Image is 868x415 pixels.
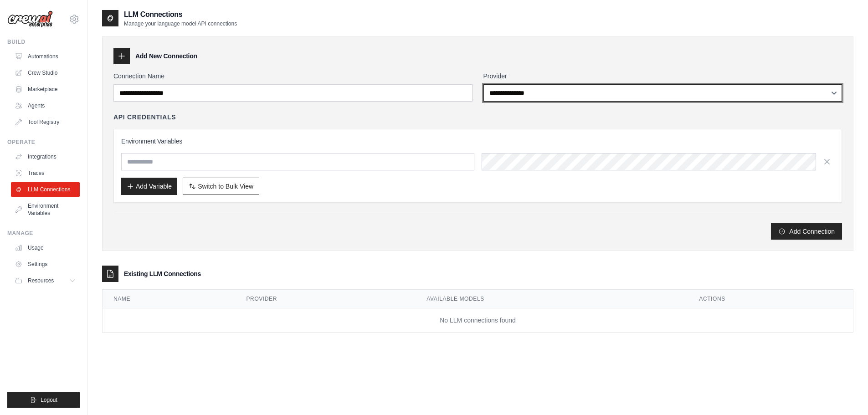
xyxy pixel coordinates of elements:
div: Build [7,38,80,46]
button: Add Variable [121,178,177,195]
h2: LLM Connections [124,9,237,20]
span: Resources [28,277,54,284]
div: Operate [7,138,80,146]
a: Integrations [11,149,80,164]
a: Usage [11,241,80,255]
a: Automations [11,49,80,64]
th: Actions [688,290,853,308]
th: Name [103,290,236,308]
button: Switch to Bulk View [183,178,259,195]
span: Switch to Bulk View [198,182,253,191]
a: Traces [11,166,80,180]
button: Add Connection [771,223,842,240]
a: Crew Studio [11,66,80,80]
span: Logout [41,396,57,404]
h3: Existing LLM Connections [124,269,201,278]
label: Provider [483,72,842,81]
th: Provider [236,290,416,308]
p: Manage your language model API connections [124,20,237,27]
a: Tool Registry [11,115,80,129]
a: Agents [11,98,80,113]
img: Logo [7,10,53,28]
h4: API Credentials [113,113,176,122]
button: Logout [7,392,80,408]
a: LLM Connections [11,182,80,197]
th: Available Models [416,290,688,308]
div: Manage [7,230,80,237]
td: No LLM connections found [103,308,853,333]
a: Settings [11,257,80,272]
button: Resources [11,273,80,288]
h3: Add New Connection [135,51,197,61]
h3: Environment Variables [121,137,834,146]
label: Connection Name [113,72,473,81]
a: Environment Variables [11,199,80,220]
a: Marketplace [11,82,80,97]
